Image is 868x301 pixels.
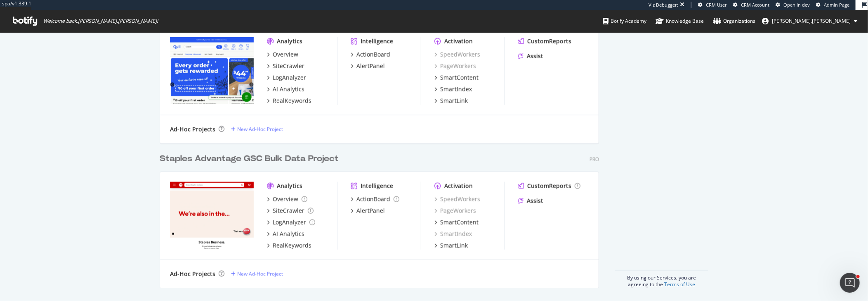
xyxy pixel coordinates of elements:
a: RealKeywords [267,97,311,105]
div: SmartContent [440,218,479,227]
div: SmartIndex [440,85,472,93]
div: Ad-Hoc Projects [170,270,215,278]
div: ActionBoard [356,50,390,59]
a: Staples Advantage GSC Bulk Data Project [160,153,342,165]
a: Terms of Use [665,281,696,288]
span: CRM User [706,2,727,8]
a: Botify Academy [603,10,646,32]
div: Intelligence [361,37,393,45]
div: AI Analytics [273,230,304,238]
a: SmartIndex [434,230,472,238]
a: CRM User [698,2,727,8]
a: CustomReports [518,182,580,190]
iframe: Intercom live chat [840,273,860,293]
a: Assist [518,197,543,205]
div: LogAnalyzer [273,74,306,82]
a: SiteCrawler [267,207,314,215]
div: By using our Services, you are agreeing to the [615,270,708,288]
div: Ad-Hoc Projects [170,125,215,134]
a: SmartLink [434,241,468,250]
a: SiteCrawler [267,62,304,70]
div: Viz Debugger: [649,2,678,8]
div: Overview [273,195,298,203]
div: SiteCrawler [273,207,304,215]
div: New Ad-Hoc Project [237,270,283,277]
div: Staples Advantage GSC Bulk Data Project [160,153,339,165]
a: LogAnalyzer [267,218,315,227]
div: AI Analytics [273,85,304,93]
div: CustomReports [527,182,571,190]
span: CRM Account [741,2,769,8]
a: AI Analytics [267,230,304,238]
span: christopher.hart [772,17,851,24]
a: Overview [267,195,307,203]
div: LogAnalyzer [273,218,306,227]
a: AlertPanel [351,62,385,70]
a: Assist [518,52,543,60]
a: CustomReports [518,37,571,45]
span: Open in dev [783,2,810,8]
a: ActionBoard [351,195,399,203]
div: SmartLink [440,97,468,105]
img: staplesbusiness.com [170,182,254,249]
div: Assist [527,197,543,205]
div: Analytics [277,37,302,45]
div: SmartLink [440,241,468,250]
a: SmartIndex [434,85,472,93]
div: Organizations [713,17,755,25]
div: ActionBoard [356,195,390,203]
a: SpeedWorkers [434,50,480,59]
div: Knowledge Base [656,17,704,25]
div: Pro [590,156,599,163]
div: SiteCrawler [273,62,304,70]
button: [PERSON_NAME].[PERSON_NAME] [755,14,864,28]
a: New Ad-Hoc Project [231,270,283,277]
div: Intelligence [361,182,393,190]
a: SmartLink [434,97,468,105]
span: Admin Page [824,2,849,8]
a: SmartContent [434,218,479,227]
a: RealKeywords [267,241,311,250]
div: CustomReports [527,37,571,45]
a: CRM Account [733,2,769,8]
div: New Ad-Hoc Project [237,126,283,133]
div: RealKeywords [273,97,311,105]
a: AI Analytics [267,85,304,93]
span: Welcome back, [PERSON_NAME].[PERSON_NAME] ! [43,18,158,24]
div: SmartContent [440,74,479,82]
a: ActionBoard [351,50,390,59]
div: Analytics [277,182,302,190]
img: quill.com [170,37,254,104]
div: RealKeywords [273,241,311,250]
a: LogAnalyzer [267,74,306,82]
a: PageWorkers [434,207,476,215]
a: Knowledge Base [656,10,704,32]
a: SmartContent [434,74,479,82]
div: AlertPanel [356,62,385,70]
div: Activation [444,37,473,45]
a: Organizations [713,10,755,32]
a: Admin Page [816,2,849,8]
a: PageWorkers [434,62,476,70]
div: Botify Academy [603,17,646,25]
div: Assist [527,52,543,60]
div: AlertPanel [356,207,385,215]
a: AlertPanel [351,207,385,215]
a: New Ad-Hoc Project [231,126,283,133]
div: Activation [444,182,473,190]
div: Overview [273,50,298,59]
a: SpeedWorkers [434,195,480,203]
a: Overview [267,50,298,59]
a: Open in dev [776,2,810,8]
